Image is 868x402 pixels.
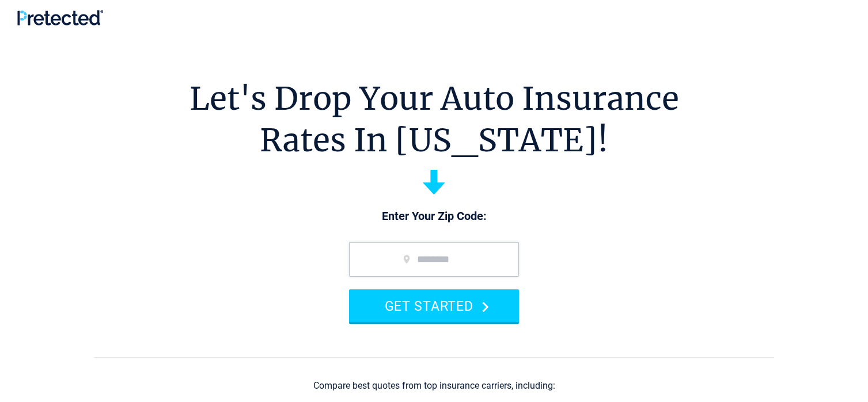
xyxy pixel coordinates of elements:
div: Compare best quotes from top insurance carriers, including: [313,381,555,391]
button: GET STARTED [349,289,519,322]
p: Enter Your Zip Code: [338,209,530,225]
input: zip code [349,242,519,277]
img: Pretected Logo [17,10,103,25]
h1: Let's Drop Your Auto Insurance Rates In [US_STATE]! [189,78,679,161]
